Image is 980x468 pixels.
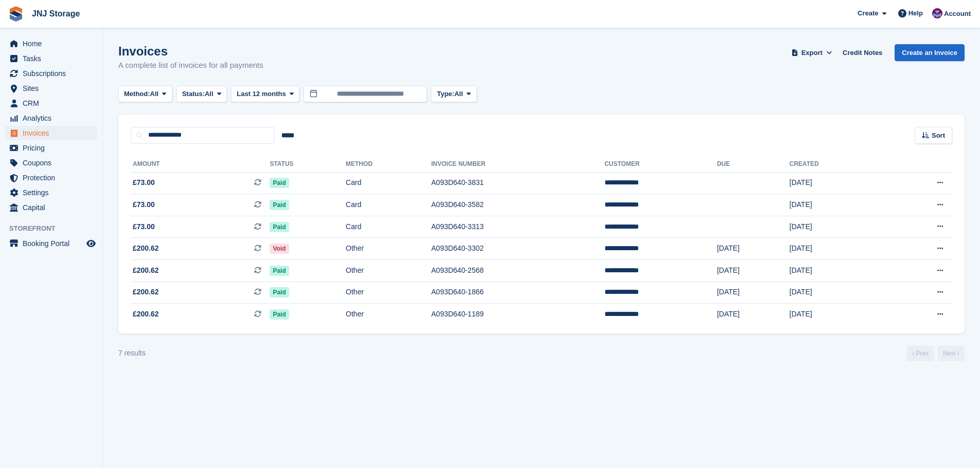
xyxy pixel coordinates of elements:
td: [DATE] [790,216,884,238]
td: A093D640-1189 [431,304,604,325]
span: Method: [124,89,150,99]
td: [DATE] [717,260,790,282]
th: Invoice Number [431,156,604,173]
span: £73.00 [133,199,155,210]
td: Card [346,172,431,194]
span: Account [944,9,971,19]
span: Paid [270,200,289,210]
span: Paid [270,178,289,188]
img: Jonathan Scrase [932,8,942,18]
th: Amount [131,156,270,173]
a: menu [5,185,97,200]
p: A complete list of invoices for all payments [118,60,263,71]
span: CRM [23,96,84,110]
a: Preview store [85,237,97,250]
span: Last 12 months [237,89,286,99]
a: Create an Invoice [895,44,965,61]
span: £200.62 [133,243,159,254]
a: menu [5,236,97,251]
td: Other [346,304,431,325]
img: stora-icon-8386f47178a22dfd0bd8f6a31ec36ba5ce8667c1dd55bd0f319d3a0aa187defe.svg [8,6,24,22]
td: A093D640-3831 [431,172,604,194]
td: [DATE] [790,304,884,325]
span: Sort [932,130,945,141]
a: menu [5,111,97,125]
a: Previous [907,346,934,361]
a: menu [5,81,97,96]
td: Other [346,282,431,304]
span: Status: [182,89,205,99]
button: Method: All [118,86,172,103]
span: Export [801,48,823,58]
span: All [454,89,463,99]
a: menu [5,141,97,155]
a: menu [5,156,97,170]
th: Due [717,156,790,173]
span: Booking Portal [23,236,84,251]
span: Tasks [23,51,84,66]
span: Subscriptions [23,66,84,81]
h1: Invoices [118,44,263,58]
td: [DATE] [790,238,884,260]
td: [DATE] [717,304,790,325]
span: Storefront [9,223,102,234]
a: menu [5,171,97,185]
span: Paid [270,222,289,232]
span: Pricing [23,141,84,155]
span: Protection [23,171,84,185]
nav: Page [905,346,967,361]
td: Other [346,238,431,260]
td: [DATE] [790,172,884,194]
a: Next [938,346,965,361]
span: Home [23,36,84,51]
a: Credit Notes [839,44,886,61]
th: Status [270,156,346,173]
td: A093D640-2568 [431,260,604,282]
span: £73.00 [133,221,155,232]
span: Paid [270,309,289,320]
span: Help [908,8,923,18]
td: Card [346,216,431,238]
div: 7 results [118,348,146,359]
span: £200.62 [133,265,159,276]
span: Analytics [23,111,84,125]
th: Method [346,156,431,173]
a: menu [5,51,97,66]
td: [DATE] [790,282,884,304]
span: Capital [23,200,84,215]
td: [DATE] [717,282,790,304]
span: All [205,89,213,99]
td: A093D640-3582 [431,194,604,216]
span: Type: [437,89,454,99]
td: A093D640-3302 [431,238,604,260]
a: menu [5,126,97,140]
span: Paid [270,287,289,297]
button: Export [789,44,834,61]
th: Customer [604,156,717,173]
button: Type: All [431,86,476,103]
span: £200.62 [133,287,159,297]
button: Last 12 months [231,86,299,103]
span: £200.62 [133,309,159,320]
span: All [150,89,159,99]
td: Card [346,194,431,216]
td: [DATE] [790,260,884,282]
span: £73.00 [133,177,155,188]
span: Paid [270,266,289,276]
span: Settings [23,185,84,200]
a: menu [5,36,97,51]
span: Sites [23,81,84,96]
span: Coupons [23,156,84,170]
th: Created [790,156,884,173]
a: JNJ Storage [28,5,84,22]
a: menu [5,96,97,110]
td: [DATE] [790,194,884,216]
td: Other [346,260,431,282]
td: [DATE] [717,238,790,260]
a: menu [5,66,97,81]
button: Status: All [176,86,227,103]
span: Void [270,244,289,254]
td: A093D640-1866 [431,282,604,304]
a: menu [5,200,97,215]
td: A093D640-3313 [431,216,604,238]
